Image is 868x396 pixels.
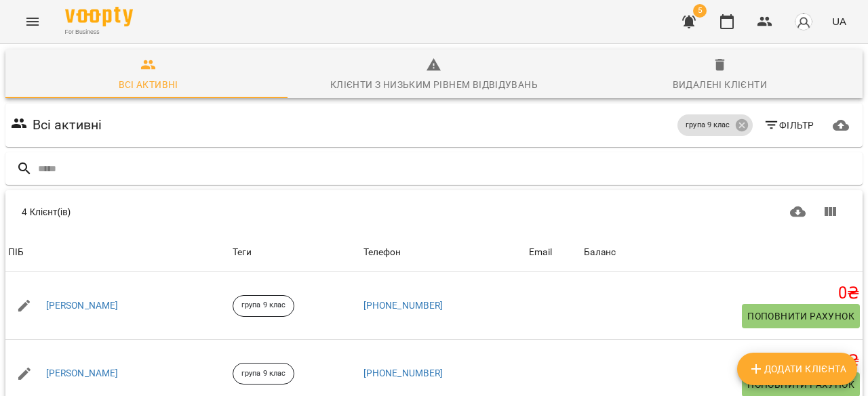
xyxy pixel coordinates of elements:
button: Фільтр [758,113,820,137]
div: Теги [233,244,358,261]
div: Телефон [363,244,401,261]
span: Фільтр [764,117,814,133]
button: Показати колонки [814,196,846,228]
div: група 9 клас [233,363,294,384]
button: UA [827,9,852,34]
div: група 9 клас [677,114,752,136]
a: [PHONE_NUMBER] [363,300,443,311]
div: Sort [8,244,24,261]
p: група 9 клас [241,300,285,311]
div: група 9 клас [233,295,294,317]
p: група 9 клас [241,368,285,380]
h5: 0 ₴ [584,351,860,372]
p: група 9 клас [686,120,730,131]
div: Table Toolbar [5,190,863,234]
div: Клієнти з низьким рівнем відвідувань [330,76,538,93]
span: 5 [693,4,707,18]
div: ПІБ [8,244,24,261]
span: Поповнити рахунок [747,308,854,324]
div: Email [529,244,552,261]
div: Видалені клієнти [673,76,767,93]
img: Voopty Logo [65,7,133,26]
div: Всі активні [119,76,178,93]
span: Телефон [363,244,524,261]
h5: 0 ₴ [584,283,860,304]
div: Sort [584,244,616,261]
span: ПІБ [8,244,227,261]
span: Поповнити рахунок [747,376,854,393]
img: avatar_s.png [794,12,813,31]
div: Баланс [584,244,616,261]
button: Додати клієнта [737,353,857,385]
button: Menu [16,5,49,38]
span: Email [529,244,578,261]
span: UA [832,14,846,28]
div: Sort [529,244,552,261]
span: For Business [65,28,133,37]
h6: Всі активні [33,114,102,135]
span: Баланс [584,244,860,261]
span: Додати клієнта [748,361,846,377]
div: 4 Клієнт(ів) [22,205,427,219]
a: [PERSON_NAME] [46,299,119,313]
div: Sort [363,244,401,261]
button: Завантажити CSV [782,196,814,228]
button: Поповнити рахунок [742,304,860,328]
a: [PERSON_NAME] [46,367,119,380]
a: [PHONE_NUMBER] [363,368,443,378]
